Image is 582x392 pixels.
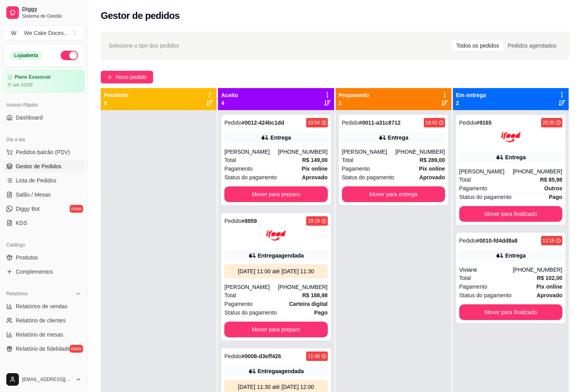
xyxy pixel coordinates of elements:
[505,153,526,161] div: Entrega
[104,99,129,107] p: 0
[3,25,85,41] button: Select a team
[3,133,85,146] div: Dia a dia
[224,186,327,202] button: Mover para preparo
[3,146,85,158] button: Pedidos balcão (PDV)
[16,254,38,261] span: Produtos
[342,164,370,173] span: Pagamento
[3,314,85,327] a: Relatório de clientes
[101,9,180,22] h2: Gestor de pedidos
[308,218,320,224] div: 19:19
[289,301,327,307] strong: Carteira digital
[342,120,359,126] span: Pedido
[16,177,57,184] span: Lista de Pedidos
[278,283,327,291] div: [PHONE_NUMBER]
[278,148,327,156] div: [PHONE_NUMBER]
[15,74,50,80] article: Plano Essencial
[109,41,179,50] span: Selecione o tipo dos pedidos
[544,185,562,191] strong: Outros
[3,342,85,355] a: Relatório de fidelidadenovo
[419,166,445,172] strong: Pix online
[342,148,395,156] div: [PERSON_NAME]
[104,91,129,99] p: Pendente
[224,322,327,337] button: Mover para preparo
[543,120,554,126] div: 20:30
[224,120,242,126] span: Pedido
[425,120,437,126] div: 18:42
[339,99,370,107] p: 1
[224,218,242,224] span: Pedido
[537,275,562,281] strong: R$ 102,00
[224,300,253,308] span: Pagamento
[459,184,488,193] span: Pagamento
[61,51,78,60] button: Alterar Status
[258,252,304,259] div: Entrega agendada
[3,239,85,251] div: Catálogo
[266,226,286,245] img: ifood
[476,120,491,126] strong: # 9165
[302,174,327,180] strong: aprovado
[3,202,85,215] a: Diggy Botnovo
[101,71,153,83] button: Novo pedido
[3,188,85,201] a: Salão / Mesas
[242,120,284,126] strong: # 0012-424bc1dd
[395,148,445,156] div: [PHONE_NUMBER]
[459,175,471,184] span: Total
[459,304,562,320] button: Mover para finalizado
[359,120,401,126] strong: # 0011-a31c8712
[476,237,517,244] strong: # 0010-fd4dd8a8
[505,252,526,259] div: Entrega
[224,148,278,156] div: [PERSON_NAME]
[22,13,81,19] span: Sistema de Gestão
[16,302,68,310] span: Relatórios de vendas
[459,274,471,282] span: Total
[339,91,370,99] p: Preparando
[536,283,562,290] strong: Pix online
[224,164,253,173] span: Pagamento
[513,266,562,274] div: [PHONE_NUMBER]
[342,173,394,182] span: Status do pagamento
[22,376,72,383] span: [EMAIL_ADDRESS][DOMAIN_NAME]
[388,134,408,142] div: Entrega
[549,194,562,200] strong: Pago
[221,91,238,99] p: Aceito
[3,111,85,124] a: Dashboard
[3,251,85,264] a: Produtos
[459,266,513,274] div: Viviane
[116,73,147,81] span: Novo pedido
[543,237,554,244] div: 13:16
[501,127,521,147] img: ifood
[224,156,236,164] span: Total
[221,99,238,107] p: 4
[456,91,486,99] p: Em entrega
[16,205,40,213] span: Diggy Bot
[459,291,512,300] span: Status do pagamento
[302,292,328,298] strong: R$ 188,98
[459,237,477,244] span: Pedido
[270,134,291,142] div: Entrega
[24,29,68,37] div: We Cake Doces ...
[16,148,70,156] span: Pedidos balcão (PDV)
[3,160,85,173] a: Gestor de Pedidos
[16,317,66,324] span: Relatório de clientes
[459,167,513,175] div: [PERSON_NAME]
[308,353,320,359] div: 11:48
[227,383,324,391] div: [DATE] 11:30 até [DATE] 12:00
[227,267,324,275] div: [DATE] 11:00 até [DATE] 11:30
[301,166,327,172] strong: Pix online
[16,268,53,276] span: Complementos
[459,120,477,126] span: Pedido
[3,300,85,313] a: Relatórios de vendas
[16,162,61,170] span: Gestor de Pedidos
[224,283,278,291] div: [PERSON_NAME]
[540,177,562,183] strong: R$ 85,98
[3,328,85,341] a: Relatório de mesas
[459,206,562,222] button: Mover para finalizado
[503,40,561,51] div: Pedidos agendados
[242,218,257,224] strong: # 8959
[10,51,42,60] div: Loja aberta
[242,353,281,359] strong: # 0008-d3eff426
[10,29,18,37] span: W
[3,99,85,111] div: Acesso Rápido
[3,3,85,22] a: DiggySistema de Gestão
[258,367,304,375] div: Entrega agendada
